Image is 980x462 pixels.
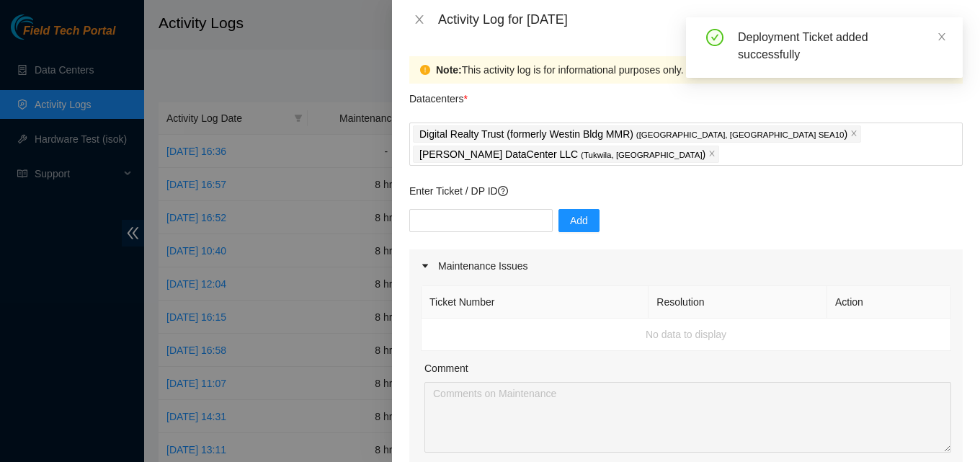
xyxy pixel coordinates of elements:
label: Comment [424,360,468,376]
textarea: Comment [424,382,951,453]
button: Add [558,209,600,232]
span: close [708,150,716,159]
th: Ticket Number [422,286,649,319]
span: close [850,130,857,138]
strong: Note: [436,62,462,78]
span: caret-right [421,262,429,270]
span: exclamation-circle [420,65,430,75]
span: question-circle [498,186,508,196]
span: ( Tukwila, [GEOGRAPHIC_DATA] [581,151,703,159]
th: Action [827,286,951,319]
th: Resolution [649,286,827,319]
span: Add [570,213,588,228]
span: check-circle [706,29,723,46]
span: close [414,14,425,25]
div: Activity Log for [DATE] [438,12,963,27]
span: ( [GEOGRAPHIC_DATA], [GEOGRAPHIC_DATA] SEA10 [636,130,845,139]
div: Deployment Ticket added successfully [738,29,945,63]
button: Close [409,13,429,27]
td: No data to display [422,319,951,351]
p: [PERSON_NAME] DataCenter LLC ) [419,146,705,163]
p: Digital Realty Trust (formerly Westin Bldg MMR) ) [419,126,847,143]
div: Maintenance Issues [409,249,963,283]
p: Enter Ticket / DP ID [409,183,963,199]
p: Datacenters [409,84,468,107]
span: close [937,32,947,42]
